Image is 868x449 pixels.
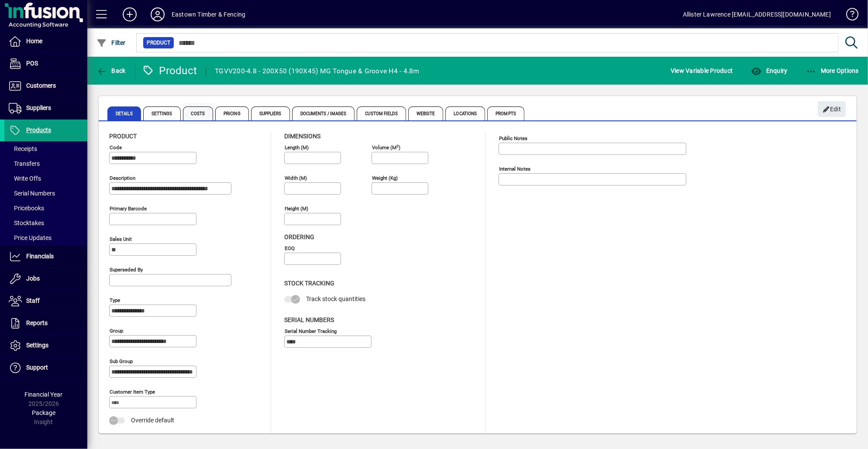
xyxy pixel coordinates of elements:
a: Write Offs [4,171,87,186]
div: Eastown Timber & Fencing [172,7,245,21]
span: Staff [26,297,40,304]
span: Write Offs [9,175,41,182]
mat-label: Internal Notes [499,166,530,172]
mat-label: Weight (Kg) [372,175,398,181]
mat-label: Serial Number tracking [285,328,337,334]
a: Support [4,357,87,379]
span: Suppliers [26,104,51,111]
span: Pricing [215,106,249,120]
mat-label: Group [110,328,123,334]
span: Customers [26,82,56,89]
mat-label: Customer Item Type [110,389,155,395]
span: Product [109,133,137,140]
a: Jobs [4,268,87,290]
span: Settings [143,106,181,120]
span: Dimensions [284,133,320,140]
span: Settings [26,342,48,349]
span: Receipts [9,145,37,152]
button: Enquiry [749,63,789,79]
button: Filter [94,35,128,51]
mat-label: Primary barcode [110,206,147,212]
span: Documents / Images [292,106,355,120]
a: Receipts [4,141,87,156]
span: Package [32,409,55,416]
a: Transfers [4,156,87,171]
span: Product [147,38,170,47]
a: Reports [4,312,87,334]
mat-label: Volume (m ) [372,144,400,151]
mat-label: Width (m) [285,175,307,181]
span: Back [96,67,126,74]
span: Transfers [9,160,40,167]
sup: 3 [396,144,399,148]
a: Suppliers [4,97,87,119]
mat-label: Public Notes [499,135,527,141]
span: Override default [131,417,174,424]
a: Customers [4,75,87,97]
span: Price Updates [9,234,52,241]
button: View Variable Product [668,63,735,79]
a: POS [4,53,87,75]
span: View Variable Product [671,64,733,78]
button: Back [94,63,128,79]
mat-label: Length (m) [285,144,309,151]
span: Home [26,38,42,45]
span: Products [26,127,51,134]
span: Locations [445,106,485,120]
span: Stocktakes [9,219,44,226]
mat-label: EOQ [285,245,295,251]
mat-label: Sales unit [110,236,132,242]
mat-label: Description [110,175,135,181]
span: Details [107,106,141,120]
mat-label: Type [110,297,120,303]
span: Reports [26,319,48,326]
div: Product [142,64,197,78]
mat-label: Sub group [110,358,133,364]
a: Settings [4,335,87,356]
span: More Options [806,67,859,74]
span: Pricebooks [9,205,44,212]
a: Home [4,31,87,52]
span: Edit [823,102,841,117]
a: Serial Numbers [4,186,87,201]
span: Financials [26,253,54,260]
mat-label: Code [110,144,122,151]
span: Enquiry [751,67,787,74]
span: Suppliers [251,106,290,120]
a: Stocktakes [4,216,87,230]
span: Track stock quantities [306,295,365,302]
span: Jobs [26,275,40,282]
button: Edit [818,101,846,117]
a: Pricebooks [4,201,87,216]
span: Financial Year [25,391,63,398]
span: Stock Tracking [284,280,334,287]
span: Filter [96,39,126,46]
span: Support [26,364,48,371]
span: Custom Fields [357,106,406,120]
div: Allister Lawrence [EMAIL_ADDRESS][DOMAIN_NAME] [683,7,831,21]
span: Serial Numbers [9,190,55,197]
a: Price Updates [4,230,87,245]
app-page-header-button: Back [87,63,135,79]
span: Costs [183,106,214,120]
mat-label: Superseded by [110,267,143,273]
a: Staff [4,290,87,312]
span: Prompts [487,106,524,120]
mat-label: Height (m) [285,206,308,212]
button: Profile [144,7,172,22]
span: Website [408,106,444,120]
a: Knowledge Base [840,2,857,30]
span: Ordering [284,233,314,240]
button: Add [116,7,144,22]
button: More Options [804,63,861,79]
a: Financials [4,246,87,267]
div: TGVV200-4.8 - 200X50 (190X45) MG Tongue & Groove H4 - 4.8m [215,64,420,78]
span: POS [26,60,38,67]
span: Serial Numbers [284,316,334,323]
